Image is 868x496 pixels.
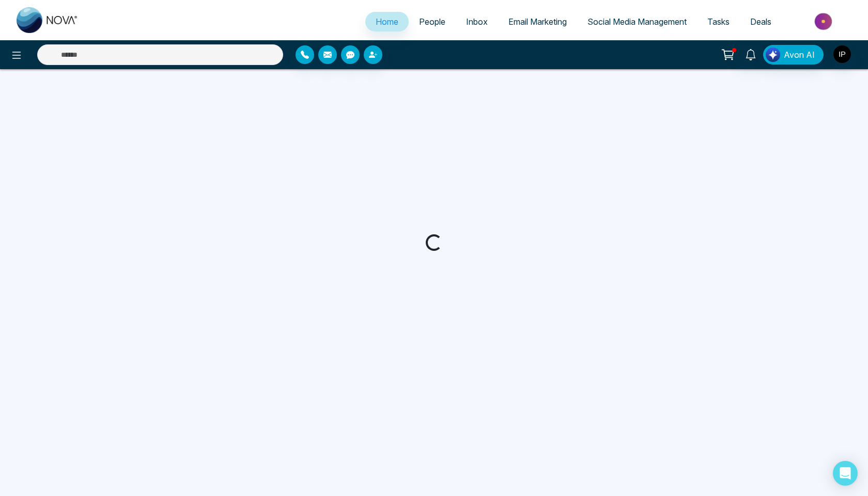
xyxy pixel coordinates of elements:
a: Social Media Management [577,12,697,31]
div: Open Intercom Messenger [833,461,858,486]
span: People [419,17,445,27]
span: Email Marketing [508,17,567,27]
a: Deals [740,12,782,31]
a: Tasks [697,12,740,31]
img: Nova CRM Logo [17,7,79,33]
span: Home [376,17,398,27]
button: Avon AI [763,45,824,65]
span: Deals [750,17,771,27]
span: Inbox [466,17,488,27]
a: People [409,12,456,31]
img: Market-place.gif [787,10,862,33]
a: Inbox [456,12,498,31]
span: Tasks [707,17,730,27]
a: Email Marketing [498,12,577,31]
a: Home [365,12,409,31]
img: Lead Flow [766,47,780,62]
span: Avon AI [784,49,815,61]
img: User Avatar [833,45,851,63]
span: Social Media Management [587,17,687,27]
